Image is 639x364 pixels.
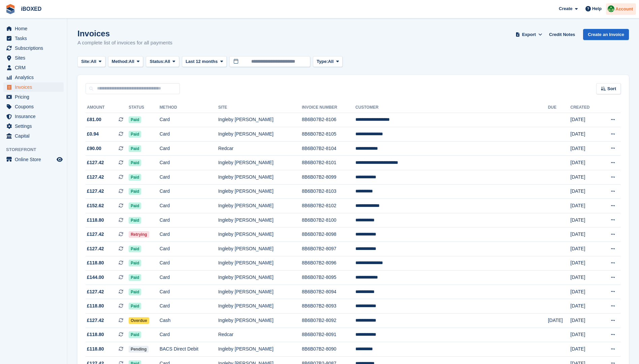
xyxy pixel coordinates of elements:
[615,6,633,12] span: Account
[5,4,15,14] img: stora-icon-8386f47178a22dfd0bd8f6a31ec36ba5ce8667c1dd55bd0f319d3a0aa187defe.svg
[87,274,104,281] span: £144.00
[218,285,302,299] td: Ingleby [PERSON_NAME]
[129,102,160,113] th: Status
[87,331,104,338] span: £118.80
[3,92,64,102] a: menu
[15,34,55,43] span: Tasks
[160,328,218,342] td: Card
[3,155,64,164] a: menu
[87,131,99,138] span: £0.94
[56,155,64,163] a: Preview store
[77,29,172,38] h1: Invoices
[87,159,104,166] span: £127.42
[218,127,302,142] td: Ingleby [PERSON_NAME]
[129,159,141,166] span: Paid
[160,199,218,213] td: Card
[160,227,218,242] td: Card
[302,170,355,185] td: 8B6B07B2-8099
[218,199,302,213] td: Ingleby [PERSON_NAME]
[160,127,218,142] td: Card
[15,63,55,72] span: CRM
[570,184,599,199] td: [DATE]
[165,58,170,65] span: All
[3,102,64,111] a: menu
[91,58,96,65] span: All
[317,58,328,65] span: Type:
[302,299,355,314] td: 8B6B07B2-8093
[160,102,218,113] th: Method
[302,314,355,328] td: 8B6B07B2-8092
[15,92,55,102] span: Pricing
[160,184,218,199] td: Card
[302,102,355,113] th: Invoice Number
[160,242,218,256] td: Card
[87,145,101,152] span: £90.00
[218,113,302,127] td: Ingleby [PERSON_NAME]
[570,156,599,170] td: [DATE]
[218,227,302,242] td: Ingleby [PERSON_NAME]
[15,43,55,53] span: Subscriptions
[87,345,104,353] span: £118.80
[6,146,67,153] span: Storefront
[570,256,599,270] td: [DATE]
[328,58,334,65] span: All
[129,231,149,238] span: Retrying
[570,127,599,142] td: [DATE]
[87,231,104,238] span: £127.42
[129,346,149,353] span: Pending
[548,314,571,328] td: [DATE]
[218,102,302,113] th: Site
[3,34,64,43] a: menu
[302,242,355,256] td: 8B6B07B2-8097
[15,24,55,33] span: Home
[129,260,141,266] span: Paid
[218,270,302,285] td: Ingleby [PERSON_NAME]
[160,141,218,156] td: Card
[302,127,355,142] td: 8B6B07B2-8105
[160,299,218,314] td: Card
[302,256,355,270] td: 8B6B07B2-8096
[87,259,104,266] span: £118.80
[129,58,134,65] span: All
[3,43,64,53] a: menu
[15,155,55,164] span: Online Store
[15,131,55,141] span: Capital
[570,102,599,113] th: Created
[146,56,179,67] button: Status: All
[15,102,55,111] span: Coupons
[129,274,141,281] span: Paid
[218,256,302,270] td: Ingleby [PERSON_NAME]
[570,170,599,185] td: [DATE]
[559,5,572,12] span: Create
[15,112,55,121] span: Insurance
[87,116,101,123] span: £81.00
[3,53,64,63] a: menu
[302,184,355,199] td: 8B6B07B2-8103
[129,131,141,138] span: Paid
[592,5,602,12] span: Help
[15,82,55,92] span: Invoices
[570,328,599,342] td: [DATE]
[570,242,599,256] td: [DATE]
[87,202,104,209] span: £152.62
[302,227,355,242] td: 8B6B07B2-8098
[218,328,302,342] td: Redcar
[218,342,302,357] td: Ingleby [PERSON_NAME]
[81,58,91,65] span: Site:
[112,58,129,65] span: Method:
[302,213,355,227] td: 8B6B07B2-8100
[302,270,355,285] td: 8B6B07B2-8095
[77,39,172,47] p: A complete list of invoices for all payments
[218,170,302,185] td: Ingleby [PERSON_NAME]
[160,314,218,328] td: Cash
[186,58,218,65] span: Last 12 months
[129,303,141,310] span: Paid
[160,256,218,270] td: Card
[160,342,218,357] td: BACS Direct Debit
[15,121,55,131] span: Settings
[608,5,614,12] img: Amanda Forder
[87,174,104,181] span: £127.42
[87,302,104,310] span: £118.80
[218,242,302,256] td: Ingleby [PERSON_NAME]
[302,342,355,357] td: 8B6B07B2-8090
